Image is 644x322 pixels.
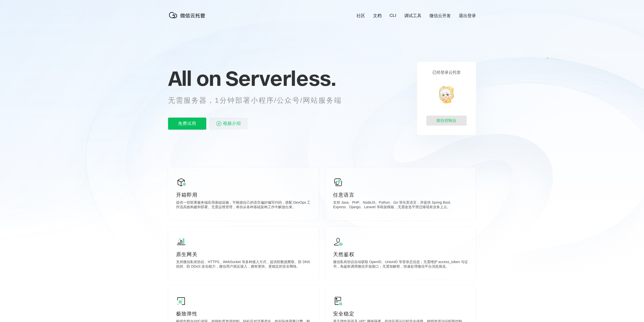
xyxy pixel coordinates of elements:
[390,13,396,18] a: CLI
[333,310,468,317] p: 安全稳定
[176,191,311,198] p: 开箱即用
[429,13,451,19] a: 微信云开发
[168,66,221,91] span: All on
[176,200,311,210] p: 提供一切部署服务端应用基础设施，可根据自己的语言偏好编写代码，搭配 DevOps 工作流高效构建和部署。无需运维管理，将你从各种基础架构工作中解放出来。
[333,260,468,270] p: 微信私有协议自动获取 OpenID、UnionID 等登录态信息；无需维护 access_token 与证书，免鉴权调用微信开放接口；无需加解密，快速处理微信平台消息推送。
[373,13,382,19] a: 文档
[356,13,365,19] a: 社区
[168,95,351,105] p: 无需服务器，1分钟部署小程序/公众号/网站服务端
[216,121,222,127] img: video_play.svg
[432,70,461,75] p: 已经登录云托管
[333,191,468,198] p: 任意语言
[176,310,311,317] p: 极致弹性
[426,116,467,126] div: 前往控制台
[333,200,468,210] p: 支持 Java、PHP、NodeJS、Python、Go 等任意语言，并提供 Spring Boot、Express、Django、Laravel 等框架模板，无需改造平滑迁移现有业务上云。
[225,66,336,91] span: Serverless.
[223,118,241,130] span: 视频介绍
[459,13,476,19] a: 退出登录
[176,251,311,258] p: 原生网关
[168,10,208,20] img: 微信云托管
[176,260,311,270] p: 支持微信私有协议、HTTPS、WebSocket 等多种接入方式，提供防数据爬取、防 DNS 劫持、防 DDoS 攻击能力，微信用户就近接入，拥有更快、更稳定的安全网络。
[168,118,206,130] p: 免费试用
[333,251,468,258] p: 天然鉴权
[404,13,421,19] a: 调试工具
[168,17,208,21] a: 微信云托管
